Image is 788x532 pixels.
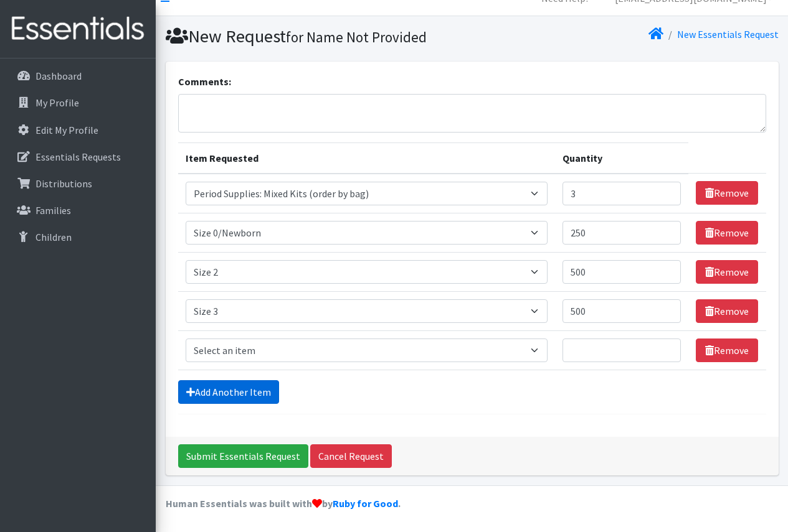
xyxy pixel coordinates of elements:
[178,444,308,468] input: Submit Essentials Request
[310,444,392,468] a: Cancel Request
[696,221,758,245] a: Remove
[178,380,279,404] a: Add Another Item
[5,63,151,88] a: Dashboard
[555,142,689,174] th: Quantity
[696,260,758,284] a: Remove
[36,96,79,109] p: My Profile
[5,144,151,169] a: Essentials Requests
[5,198,151,223] a: Families
[5,171,151,196] a: Distributions
[696,299,758,323] a: Remove
[5,8,151,50] img: HumanEssentials
[166,26,468,47] h1: New Request
[286,28,427,46] small: for Name Not Provided
[36,204,71,217] p: Families
[36,70,82,82] p: Dashboard
[36,124,98,136] p: Edit My Profile
[696,338,758,362] a: Remove
[5,118,151,142] a: Edit My Profile
[677,28,779,40] a: New Essentials Request
[36,231,72,243] p: Children
[178,74,231,89] label: Comments:
[166,497,401,510] strong: Human Essentials was built with by .
[333,497,398,510] a: Ruby for Good
[178,142,555,174] th: Item Requested
[36,177,92,190] p: Distributions
[696,181,758,205] a: Remove
[5,225,151,250] a: Children
[5,90,151,115] a: My Profile
[36,151,121,163] p: Essentials Requests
